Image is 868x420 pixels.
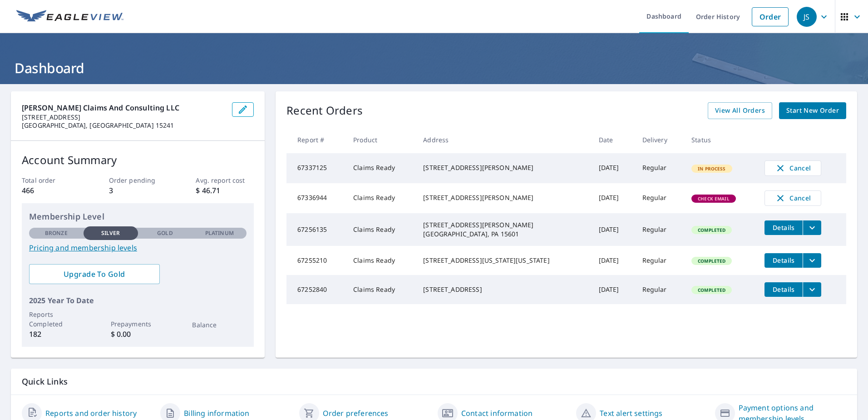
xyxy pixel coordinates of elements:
[684,126,757,153] th: Status
[592,126,635,153] th: Date
[205,229,234,237] p: Platinum
[36,269,153,279] span: Upgrade To Gold
[461,408,533,419] a: Contact information
[286,153,346,183] td: 67337125
[286,102,363,119] p: Recent Orders
[111,329,165,340] p: $ 0.00
[192,320,247,330] p: Balance
[635,153,685,183] td: Regular
[600,408,662,419] a: Text alert settings
[11,59,857,77] h1: Dashboard
[786,105,839,116] span: Start New Order
[29,329,84,340] p: 182
[29,310,84,329] p: Reports Completed
[22,185,80,196] p: 466
[592,213,635,246] td: [DATE]
[286,275,346,304] td: 67252840
[708,102,772,119] a: View All Orders
[346,246,416,275] td: Claims Ready
[286,126,346,153] th: Report #
[109,185,167,196] p: 3
[45,408,137,419] a: Reports and order history
[286,246,346,275] td: 67255210
[423,193,584,202] div: [STREET_ADDRESS][PERSON_NAME]
[797,7,817,27] div: JS
[635,183,685,213] td: Regular
[416,126,591,153] th: Address
[803,220,821,235] button: filesDropdownBtn-67256135
[764,253,803,268] button: detailsBtn-67255210
[286,183,346,213] td: 67336944
[635,126,685,153] th: Delivery
[196,175,254,185] p: Avg. report cost
[346,183,416,213] td: Claims Ready
[196,185,254,196] p: $ 46.71
[22,121,225,130] p: [GEOGRAPHIC_DATA], [GEOGRAPHIC_DATA] 15241
[774,163,812,174] span: Cancel
[45,229,68,237] p: Bronze
[323,408,389,419] a: Order preferences
[22,113,225,121] p: [STREET_ADDRESS]
[101,229,120,237] p: Silver
[22,175,80,185] p: Total order
[29,210,247,223] p: Membership Level
[423,256,584,265] div: [STREET_ADDRESS][US_STATE][US_STATE]
[692,258,731,264] span: Completed
[592,153,635,183] td: [DATE]
[346,126,416,153] th: Product
[346,213,416,246] td: Claims Ready
[423,220,584,239] div: [STREET_ADDRESS][PERSON_NAME] [GEOGRAPHIC_DATA], PA 15601
[29,295,247,306] p: 2025 Year To Date
[16,10,123,24] img: EV Logo
[803,253,821,268] button: filesDropdownBtn-67255210
[22,102,225,113] p: [PERSON_NAME] Claims and Consulting LLC
[184,408,249,419] a: Billing information
[635,213,685,246] td: Regular
[635,275,685,304] td: Regular
[22,376,846,387] p: Quick Links
[635,246,685,275] td: Regular
[752,7,789,26] a: Order
[692,165,731,172] span: In Process
[346,153,416,183] td: Claims Ready
[770,256,797,265] span: Details
[22,152,254,168] p: Account Summary
[774,193,812,204] span: Cancel
[423,163,584,172] div: [STREET_ADDRESS][PERSON_NAME]
[346,275,416,304] td: Claims Ready
[423,285,584,294] div: [STREET_ADDRESS]
[692,227,731,233] span: Completed
[770,223,797,232] span: Details
[111,319,165,329] p: Prepayments
[592,275,635,304] td: [DATE]
[764,160,821,176] button: Cancel
[29,264,160,284] a: Upgrade To Gold
[764,190,821,206] button: Cancel
[715,105,765,116] span: View All Orders
[286,213,346,246] td: 67256135
[803,282,821,297] button: filesDropdownBtn-67252840
[779,102,846,119] a: Start New Order
[692,195,735,202] span: Check Email
[764,282,803,297] button: detailsBtn-67252840
[770,285,797,294] span: Details
[592,246,635,275] td: [DATE]
[29,242,247,253] a: Pricing and membership levels
[764,220,803,235] button: detailsBtn-67256135
[109,175,167,185] p: Order pending
[157,229,173,237] p: Gold
[692,287,731,293] span: Completed
[592,183,635,213] td: [DATE]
